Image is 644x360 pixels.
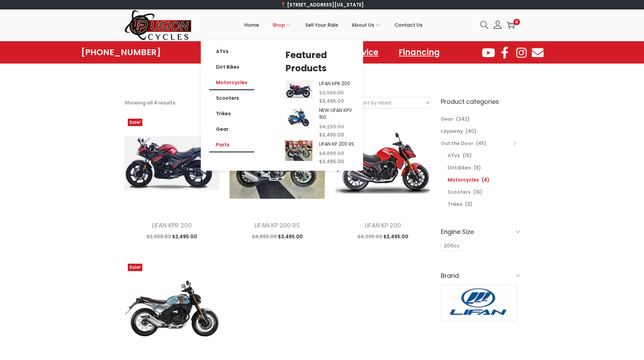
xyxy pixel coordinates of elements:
img: Product Image [285,80,312,98]
span: (242) [456,116,470,122]
span: $ [383,233,386,240]
h6: Product categories [441,97,520,106]
a: Trikes [209,106,254,121]
span: Home [244,17,259,33]
select: Shop order [356,97,430,108]
a: ATVs [209,44,254,59]
p: Showing all 4 results [124,98,175,107]
a: LIFAN KPR 200 [319,80,350,87]
span: Sell Your Ride [305,17,338,33]
span: (16) [473,189,482,195]
a: Gear [209,121,254,137]
span: (8) [474,164,481,171]
span: 4,399.00 [357,233,382,240]
a: Out the Door [441,140,473,147]
span: (2) [465,201,473,208]
a: Contact Us [395,10,423,40]
a: 0 [507,21,515,29]
nav: Primary navigation [192,10,475,40]
a: Sell Your Ride [305,10,338,40]
span: 3,999.00 [146,233,171,240]
span: $ [319,98,322,104]
a: Scooters [209,90,254,106]
a: 📍 [STREET_ADDRESS][US_STATE] [280,1,364,8]
h5: Featured Products [285,49,355,75]
span: 3,495.00 [383,233,408,240]
span: $ [319,131,322,138]
span: $ [172,233,175,240]
span: 3,495.00 [319,131,344,138]
h6: Engine Size [441,224,520,240]
span: (45) [476,140,487,147]
a: Dirt Bikes [448,164,471,171]
span: 4,899.00 [252,233,277,240]
span: $ [319,123,322,130]
a: Scooters [448,189,471,195]
img: Lifan [441,285,517,321]
img: Product Image [285,141,312,161]
img: Woostify retina logo [124,9,192,41]
a: Parts [209,137,254,152]
a: Trikes [448,201,462,208]
a: LIFAN KP 200 [365,221,401,230]
span: Contact Us [395,17,423,33]
span: $ [146,233,149,240]
span: $ [319,90,322,96]
a: Service [342,45,385,60]
a: NEW LIFAN KPV 150 [319,107,352,121]
span: 200cc [444,242,460,249]
span: 3,495.00 [172,233,197,240]
a: LIFAN KP 200 RS [319,141,354,147]
a: Home [244,10,259,40]
a: LIFAN KP 200 RS [255,221,300,230]
a: [PHONE_NUMBER] [81,48,161,57]
a: Motorcycles [448,176,479,183]
a: Showroom [195,45,253,60]
span: Shop [272,17,285,33]
span: $ [357,233,360,240]
span: $ [278,233,281,240]
span: 4,299.00 [319,123,344,130]
span: 3,495.00 [319,158,344,165]
a: Shop [272,10,292,40]
span: 3,495.00 [278,233,303,240]
nav: Menu [209,44,254,152]
span: 3,999.00 [319,90,344,96]
h6: Brand [441,268,520,284]
nav: Menu [195,45,447,60]
span: $ [319,158,322,165]
span: (15) [463,152,472,159]
a: ATVs [448,152,460,159]
a: Motorcycles [209,75,254,90]
a: Layaway [441,128,463,135]
a: About Us [352,10,381,40]
span: $ [252,233,255,240]
a: Gear [441,116,453,122]
span: (4) [482,176,490,183]
span: About Us [352,17,374,33]
span: 3,495.00 [319,98,344,104]
a: LIFAN KPR 200 [152,221,192,230]
a: Dirt Bikes [209,59,254,75]
img: Product Image [285,107,312,127]
span: (40) [466,128,477,135]
a: Financing [392,45,447,60]
span: 4,899.00 [319,150,344,157]
span: $ [319,150,322,157]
